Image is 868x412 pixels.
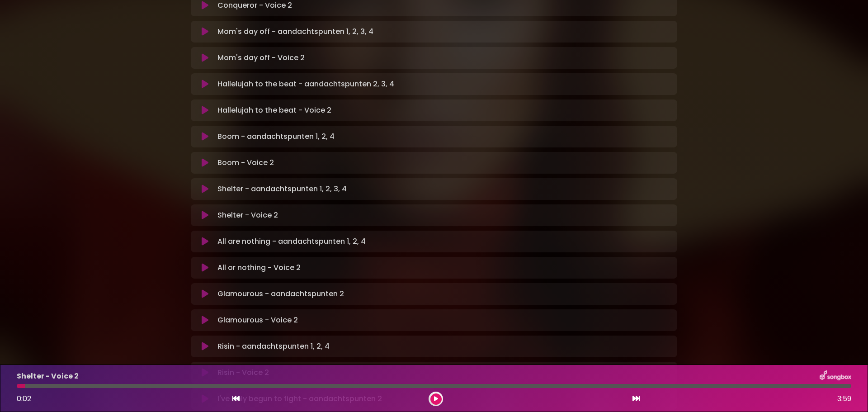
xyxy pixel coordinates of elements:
img: songbox-logo-white.png [820,370,851,382]
span: 3:59 [837,393,851,404]
p: Mom's day off - aandachtspunten 1, 2, 3, 4 [217,26,373,37]
p: All are nothing - aandachtspunten 1, 2, 4 [217,236,366,247]
p: Glamourous - Voice 2 [217,315,298,326]
p: Hallelujah to the beat - Voice 2 [217,105,331,116]
p: Mom's day off - Voice 2 [217,52,305,63]
span: 0:02 [17,393,31,404]
p: Shelter - aandachtspunten 1, 2, 3, 4 [217,184,347,194]
p: Hallelujah to the beat - aandachtspunten 2, 3, 4 [217,79,394,90]
p: Boom - aandachtspunten 1, 2, 4 [217,131,335,142]
p: Risin - aandachtspunten 1, 2, 4 [217,341,330,352]
p: Glamourous - aandachtspunten 2 [217,289,344,299]
p: Boom - Voice 2 [217,157,274,168]
p: Shelter - Voice 2 [217,210,278,221]
p: All or nothing - Voice 2 [217,262,301,273]
p: Shelter - Voice 2 [17,371,79,382]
